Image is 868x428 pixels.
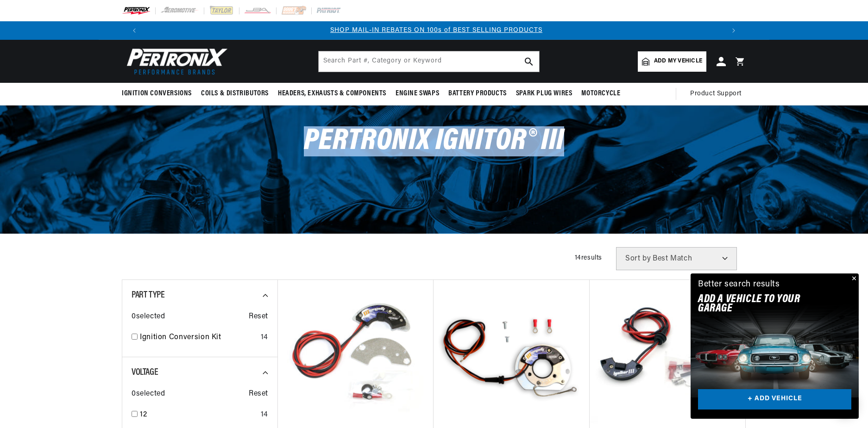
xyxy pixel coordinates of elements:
span: Spark Plug Wires [516,89,572,99]
span: Voltage [132,368,158,377]
a: SHOP MAIL-IN REBATES ON 100s of BEST SELLING PRODUCTS [330,27,542,34]
span: PerTronix Ignitor® III [304,126,564,156]
summary: Spark Plug Wires [511,83,577,105]
span: 14 results [575,254,602,261]
summary: Engine Swaps [391,83,444,105]
span: Part Type [132,291,164,300]
span: Headers, Exhausts & Components [278,89,386,99]
summary: Coils & Distributors [196,83,273,105]
summary: Motorcycle [577,83,625,105]
span: 0 selected [132,311,165,323]
span: Coils & Distributors [201,89,269,99]
span: Ignition Conversions [122,89,192,99]
button: search button [519,51,539,72]
div: 14 [261,332,268,344]
span: Sort by [625,255,651,262]
summary: Ignition Conversions [122,83,196,105]
span: Engine Swaps [396,89,439,99]
button: Translation missing: en.sections.announcements.next_announcement [724,21,743,40]
span: 0 selected [132,388,165,400]
select: Sort by [616,247,737,270]
div: 2 of 3 [146,25,727,36]
a: Add my vehicle [638,51,706,72]
summary: Battery Products [444,83,511,105]
button: Close [848,273,859,285]
input: Search Part #, Category or Keyword [319,51,539,72]
span: Reset [249,311,268,323]
a: 12 [140,409,257,421]
span: Product Support [690,89,742,99]
span: Add my vehicle [654,57,702,66]
h2: Add A VEHICLE to your garage [698,295,828,314]
img: Pertronix [122,45,228,77]
a: + ADD VEHICLE [698,389,851,410]
button: Translation missing: en.sections.announcements.previous_announcement [125,21,144,40]
span: Battery Products [448,89,507,99]
summary: Product Support [690,83,746,105]
a: Ignition Conversion Kit [140,332,257,344]
span: Motorcycle [581,89,620,99]
div: Better search results [698,278,780,292]
div: Announcement [146,25,727,36]
span: Reset [249,388,268,400]
summary: Headers, Exhausts & Components [273,83,391,105]
div: 14 [261,409,268,421]
slideshow-component: Translation missing: en.sections.announcements.announcement_bar [99,21,769,40]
